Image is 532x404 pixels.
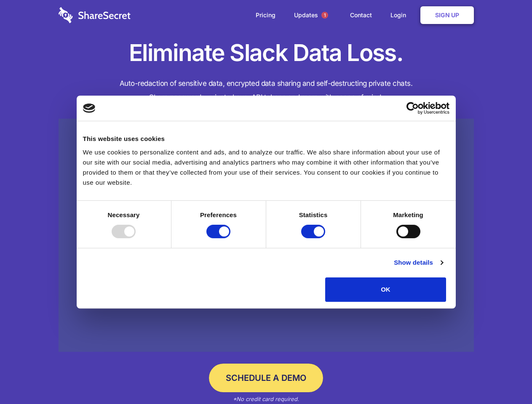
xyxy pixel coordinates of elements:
img: logo-wordmark-white-trans-d4663122ce5f474addd5e946df7df03e33cb6a1c49d2221995e7729f52c070b2.svg [59,7,131,23]
div: We use cookies to personalize content and ads, and to analyze our traffic. We also share informat... [83,147,449,188]
a: Show details [394,258,443,268]
strong: Necessary [108,211,140,218]
img: logo [83,104,96,113]
h4: Auto-redaction of sensitive data, encrypted data sharing and self-destructing private chats. Shar... [59,77,474,104]
a: Contact [342,2,380,28]
button: OK [325,277,446,302]
a: Login [382,2,419,28]
a: Pricing [247,2,284,28]
div: This website uses cookies [83,134,449,144]
h1: Eliminate Slack Data Loss. [59,38,474,68]
strong: Marketing [393,211,423,218]
a: Schedule a Demo [209,364,323,392]
a: Usercentrics Cookiebot - opens in a new window [376,102,449,114]
strong: Statistics [299,211,328,218]
strong: Preferences [200,211,237,218]
span: 1 [321,12,328,19]
a: Sign Up [420,6,474,24]
a: Wistia video thumbnail [59,119,474,352]
em: *No credit card required. [233,396,299,402]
